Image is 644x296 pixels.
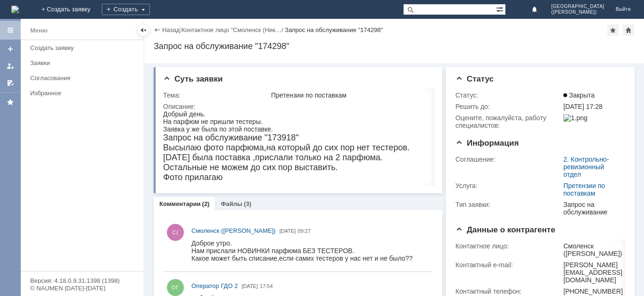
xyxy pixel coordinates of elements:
[154,41,635,51] div: Запрос на обслуживание "174298"
[455,182,561,189] div: Услуга:
[30,90,127,97] div: Избранное
[11,6,19,13] a: Перейти на домашнюю страницу
[202,200,210,207] div: (2)
[260,283,273,289] span: 17:54
[182,26,281,33] a: Контактное лицо "Смоленск (Ник…
[163,74,223,83] span: Суть заявки
[159,200,201,207] a: Комментарии
[563,201,621,216] div: Запрос на обслуживание
[162,26,180,33] a: Назад
[563,156,609,178] a: 2. Контрольно-ревизионный отдел
[3,58,18,74] a: Мои заявки
[455,103,561,110] div: Решить до:
[244,200,251,207] div: (3)
[455,74,494,83] span: Статус
[455,91,561,99] div: Статус:
[138,25,149,36] div: Скрыть меню
[191,226,276,236] a: Смоленск ([PERSON_NAME])
[455,225,555,234] span: Данные о контрагенте
[191,227,276,234] span: Смоленск ([PERSON_NAME])
[26,71,141,85] a: Согласования
[30,44,138,51] div: Создать заявку
[180,26,181,33] div: |
[563,114,587,122] img: 1.png
[3,75,18,90] a: Мои согласования
[455,288,561,295] div: Контактный телефон:
[30,278,134,284] div: Версия: 4.18.0.9.31.1398 (1398)
[163,103,432,110] div: Описание:
[285,26,383,33] div: Запрос на обслуживание "174298"
[455,201,561,208] div: Тип заявки:
[563,103,603,110] span: [DATE] 17:28
[163,91,269,99] div: Тема:
[297,228,311,234] span: 09:27
[563,242,623,257] div: Смоленск ([PERSON_NAME])
[30,59,138,66] div: Заявки
[30,285,134,291] div: © NAUMEN [DATE]-[DATE]
[455,156,561,163] div: Соглашение:
[551,4,604,9] span: [GEOGRAPHIC_DATA]
[241,283,258,289] span: [DATE]
[455,114,561,129] div: Oцените, пожалуйста, работу специалистов:
[563,261,623,284] div: [PERSON_NAME][EMAIL_ADDRESS][DOMAIN_NAME]
[496,4,505,13] span: Расширенный поиск
[30,25,48,36] div: Меню
[221,200,242,207] a: Файлы
[26,41,141,55] a: Создать заявку
[26,56,141,70] a: Заявки
[191,281,238,291] a: Оператор ГДО 2
[551,9,604,15] span: ([PERSON_NAME])
[182,26,285,33] div: /
[455,139,519,148] span: Информация
[191,282,238,289] span: Оператор ГДО 2
[563,288,623,295] div: [PHONE_NUMBER]
[102,4,150,15] div: Создать
[11,6,19,13] img: logo
[623,25,634,36] div: Сделать домашней страницей
[455,261,561,269] div: Контактный e-mail:
[607,25,619,36] div: Добавить в избранное
[271,91,430,99] div: Претензии по поставкам
[563,182,605,197] a: Претензии по поставкам
[3,41,18,57] a: Создать заявку
[563,91,594,99] span: Закрыта
[280,228,296,234] span: [DATE]
[30,74,138,82] div: Согласования
[455,242,561,250] div: Контактное лицо:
